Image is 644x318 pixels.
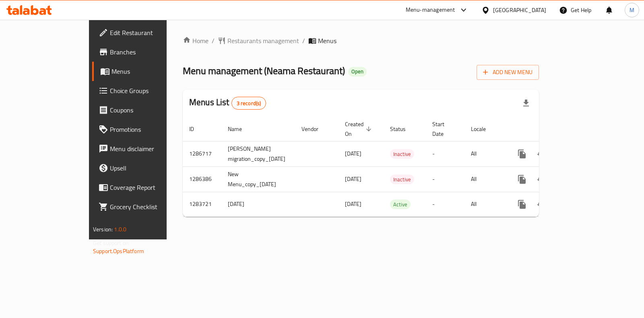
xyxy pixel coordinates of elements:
td: - [426,141,464,166]
span: Vendor [301,124,329,134]
table: enhanced table [183,117,596,217]
a: Edit Restaurant [92,23,196,42]
li: / [212,36,215,46]
span: Promotions [110,125,190,134]
span: M [630,6,634,15]
span: [DATE] [345,174,361,184]
span: Get support on: [93,238,130,248]
td: - [426,166,464,192]
button: more [512,170,532,189]
div: Export file [516,94,536,113]
span: Upsell [110,163,190,173]
h2: Menus List [189,96,266,110]
span: [DATE] [345,199,361,209]
span: Menu management ( Neama Restaurant ) [183,62,345,80]
a: Menu disclaimer [92,139,196,158]
span: Restaurants management [227,36,299,46]
td: 1286717 [183,141,221,166]
div: Inactive [390,149,414,159]
span: Add New Menu [483,67,533,77]
button: Change Status [532,144,551,164]
td: All [464,192,506,216]
span: Inactive [390,150,414,159]
span: Open [348,68,367,75]
span: 1.0.0 [114,224,126,235]
a: Restaurants management [218,36,299,46]
a: Support.OpsPlatform [93,246,144,256]
button: Change Status [532,170,551,189]
a: Menus [92,62,196,81]
div: Inactive [390,175,414,184]
span: Active [390,200,411,209]
span: [DATE] [345,148,361,159]
span: Menus [111,67,190,76]
span: Edit Restaurant [110,28,190,37]
span: Created On [345,119,374,139]
span: Menus [318,36,336,46]
span: ID [189,124,204,134]
span: Choice Groups [110,86,190,96]
td: [PERSON_NAME] migration_copy_[DATE] [221,141,295,166]
a: Choice Groups [92,81,196,100]
div: Total records count [231,97,266,110]
td: All [464,141,506,166]
button: more [512,195,532,214]
span: Name [228,124,252,134]
div: Open [348,67,367,77]
span: Branches [110,47,190,57]
td: New Menu_copy_[DATE] [221,166,295,192]
span: Menu disclaimer [110,144,190,154]
span: Locale [471,124,496,134]
span: Coverage Report [110,183,190,192]
td: 1283721 [183,192,221,216]
td: - [426,192,464,216]
td: All [464,166,506,192]
a: Grocery Checklist [92,197,196,216]
a: Branches [92,42,196,62]
a: Promotions [92,120,196,139]
div: Menu-management [406,5,455,15]
span: Start Date [432,119,455,139]
span: Grocery Checklist [110,202,190,212]
button: Add New Menu [477,65,539,80]
li: / [302,36,305,46]
a: Coverage Report [92,178,196,197]
button: Change Status [532,195,551,214]
th: Actions [506,117,596,141]
div: [GEOGRAPHIC_DATA] [493,6,546,15]
span: 3 record(s) [232,100,266,107]
td: 1286386 [183,166,221,192]
td: [DATE] [221,192,295,216]
span: Coupons [110,105,190,115]
span: Status [390,124,416,134]
a: Coupons [92,100,196,120]
a: Upsell [92,158,196,178]
button: more [512,144,532,164]
span: Inactive [390,175,414,184]
span: Version: [93,224,113,235]
nav: breadcrumb [183,36,539,46]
